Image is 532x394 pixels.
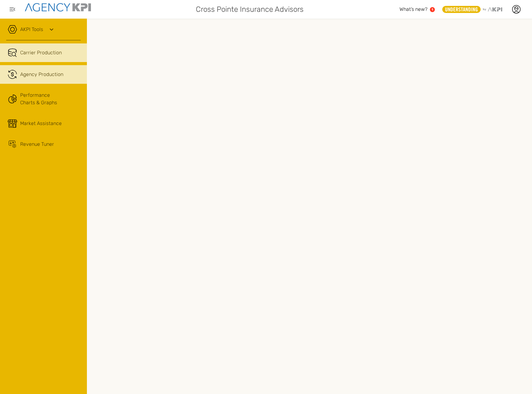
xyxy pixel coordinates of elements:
[20,49,62,56] span: Carrier Production
[196,4,304,15] span: Cross Pointe Insurance Advisors
[430,7,435,12] a: 1
[20,120,62,127] span: Market Assistance
[20,26,43,33] a: AKPI Tools
[432,8,433,11] text: 1
[20,141,54,148] span: Revenue Tuner
[20,71,63,78] span: Agency Production
[25,3,91,11] img: agencykpi-logo-550x69-2d9e3fa8.png
[399,6,427,12] span: What’s new?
